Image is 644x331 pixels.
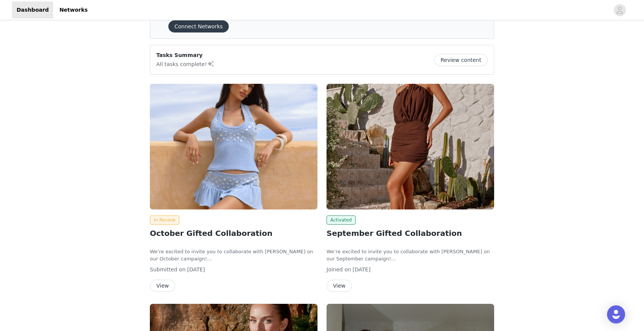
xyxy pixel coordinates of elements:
span: Activated [327,216,356,225]
h2: September Gifted Collaboration [327,228,494,239]
span: Submitted on [150,266,186,272]
div: Open Intercom Messenger [607,305,625,323]
button: View [150,280,175,292]
span: In Review [150,216,179,225]
p: All tasks complete! [156,59,214,68]
h2: October Gifted Collaboration [150,228,317,239]
a: View [327,283,352,289]
button: Connect Networks [168,20,229,32]
img: Peppermayo EU [150,84,317,209]
a: Dashboard [12,2,53,18]
span: [DATE] [187,266,205,272]
p: We’re excited to invite you to collaborate with [PERSON_NAME] on our October campaign! [150,248,317,263]
span: [DATE] [353,266,370,272]
p: Tasks Summary [156,51,214,59]
span: Joined on [327,266,351,272]
button: Review content [434,54,488,66]
a: Networks [55,2,92,18]
p: We’re excited to invite you to collaborate with [PERSON_NAME] on our September campaign! [327,248,494,263]
button: View [327,280,352,292]
div: avatar [616,4,623,16]
a: View [150,283,175,289]
img: Peppermayo AUS [327,84,494,209]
